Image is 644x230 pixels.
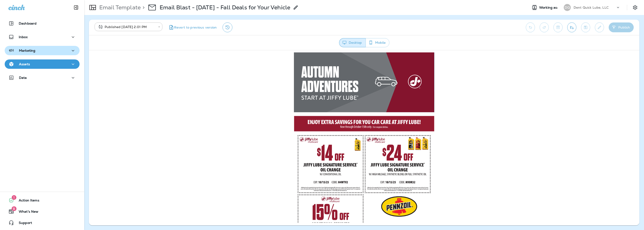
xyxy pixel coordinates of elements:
[567,22,576,32] button: Send test email
[564,4,571,11] div: DQ
[14,198,39,204] span: Action Items
[166,22,219,32] button: Revert to previous version
[160,4,290,11] p: Email Blast - [DATE] - Fall Deals for Your Vehicle
[98,25,155,29] div: Published [DATE] 2:01 PM
[539,6,559,10] span: Working as:
[574,6,609,9] p: Dent Quick Lube, LLC
[5,46,80,55] button: Marketing
[5,207,80,216] button: 8What's New
[5,59,80,69] button: Assets
[19,22,37,25] p: Dashboard
[14,210,38,215] span: What's New
[70,3,83,12] button: Collapse Sidebar
[5,218,80,227] button: Support
[223,22,232,32] button: View Changelog
[174,25,217,30] span: Revert to previous version
[19,49,35,52] p: Marketing
[5,196,80,205] button: 1Action Items
[11,206,16,211] span: 8
[5,73,80,82] button: Data
[19,62,30,66] p: Assets
[366,38,389,47] button: Mobile
[160,4,290,11] div: Email Blast - 9-19-25 - Fall Deals for Your Vehicle
[19,35,28,39] p: Inbox
[205,2,345,217] img: OSG-16977-Dent-Quick-Lube-SEPT-eBlast_01.png
[5,32,80,42] button: Inbox
[14,221,32,226] span: Support
[97,4,141,11] p: Email Template
[631,3,639,12] button: Settings
[19,76,27,80] p: Data
[5,19,80,28] button: Dashboard
[141,4,145,11] p: >
[12,195,16,200] span: 1
[339,38,366,47] button: Desktop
